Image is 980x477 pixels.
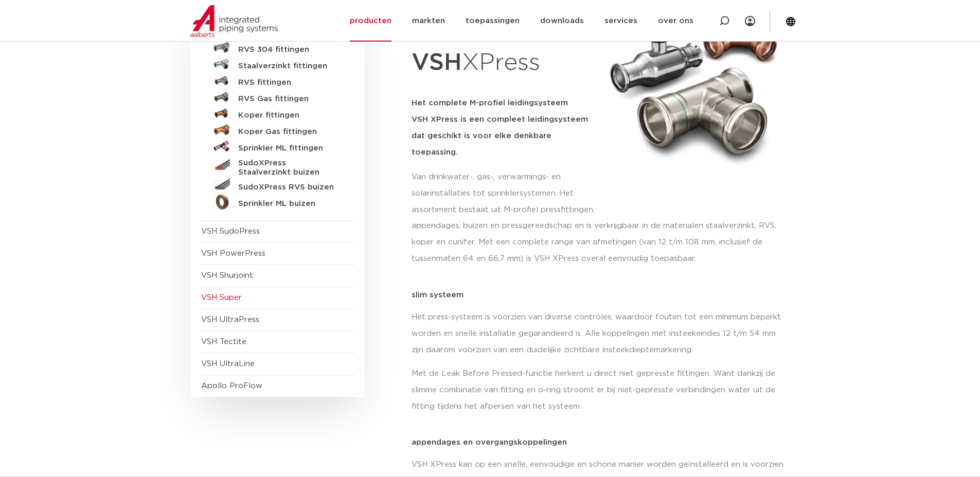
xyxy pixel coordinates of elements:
[201,316,259,323] a: VSH UltraPress
[238,144,340,153] h5: Sprinkler ML fittingen
[201,177,354,194] a: SudoXPress RVS buizen
[201,227,260,235] a: VSH SudoPress
[201,294,242,301] a: VSH Super
[201,360,255,368] a: VSH UltraLine
[201,72,354,89] a: RVS fittingen
[412,169,598,218] p: Van drinkwater-, gas-, verwarmings- en solarinstallaties tot sprinklersystemen. Het assortiment b...
[238,127,340,137] h5: Koper Gas fittingen
[238,183,340,192] h5: SudoXPress RVS buizen
[201,338,246,346] a: VSH Tectite
[238,111,340,120] h5: Koper fittingen
[238,159,340,177] h5: SudoXPress Staalverzinkt buizen
[412,309,790,358] p: Het press-systeem is voorzien van diverse controles, waardoor fouten tot een minimum beperkt word...
[201,122,354,138] a: Koper Gas fittingen
[412,438,790,446] p: appendages en overgangskoppelingen
[238,94,340,104] h5: RVS Gas fittingen
[201,56,354,72] a: Staalverzinkt fittingen
[412,95,598,161] h5: Het complete M-profiel leidingsysteem VSH XPress is een compleet leidingsysteem dat geschikt is v...
[201,40,354,56] a: RVS 304 fittingen
[412,366,790,415] p: Met de Leak Before Pressed-functie herkent u direct niet gepresste fittingen. Want dankzij de sli...
[238,78,340,87] h5: RVS fittingen
[201,382,262,390] a: Apollo ProFlow
[201,105,354,122] a: Koper fittingen
[201,194,354,210] a: Sprinkler ML buizen
[412,218,790,267] p: appendages, buizen en pressgereedschap en is verkrijgbaar in de materialen staalverzinkt, RVS, ko...
[238,199,340,208] h5: Sprinkler ML buizen
[201,155,354,177] a: SudoXPress Staalverzinkt buizen
[238,45,340,54] h5: RVS 304 fittingen
[412,291,790,299] p: slim systeem
[201,89,354,105] a: RVS Gas fittingen
[238,62,340,71] h5: Staalverzinkt fittingen
[412,43,598,83] h1: XPress
[201,250,265,257] a: VSH PowerPress
[201,272,253,279] a: VSH Shurjoint
[201,138,354,155] a: Sprinkler ML fittingen
[412,51,462,74] strong: VSH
